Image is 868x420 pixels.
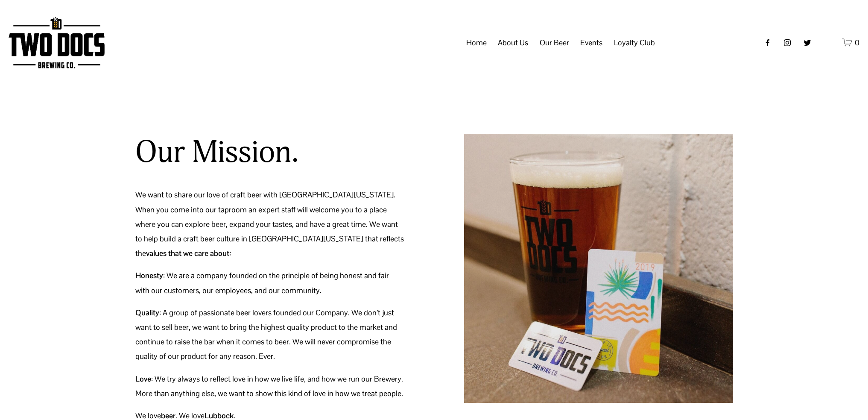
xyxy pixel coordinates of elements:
[466,35,487,51] a: Home
[135,305,404,364] p: : A group of passionate beer lovers founded our Company. We don’t just want to sell beer, we want...
[842,37,859,48] a: 0 items in cart
[135,270,163,280] strong: Honesty
[580,35,602,50] span: Events
[135,188,404,261] p: We want to share our love of craft beer with [GEOGRAPHIC_DATA][US_STATE]. When you come into our ...
[540,35,569,51] a: folder dropdown
[803,38,812,47] a: twitter-unauth
[540,35,569,50] span: Our Beer
[498,35,528,50] span: About Us
[614,35,655,51] a: folder dropdown
[146,248,231,258] strong: values that we care about:
[763,38,772,47] a: Facebook
[135,374,151,384] strong: Love
[135,372,404,401] p: : We try always to reflect love in how we live life, and how we run our Brewery. More than anythi...
[614,35,655,50] span: Loyalty Club
[498,35,528,51] a: folder dropdown
[135,268,404,297] p: : We are a company founded on the principle of being honest and fair with our customers, our empl...
[783,38,792,47] a: instagram-unauth
[855,38,859,47] span: 0
[580,35,602,51] a: folder dropdown
[9,17,104,68] img: Two Docs Brewing Co.
[135,308,159,317] strong: Quality
[135,133,298,171] h2: Our Mission.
